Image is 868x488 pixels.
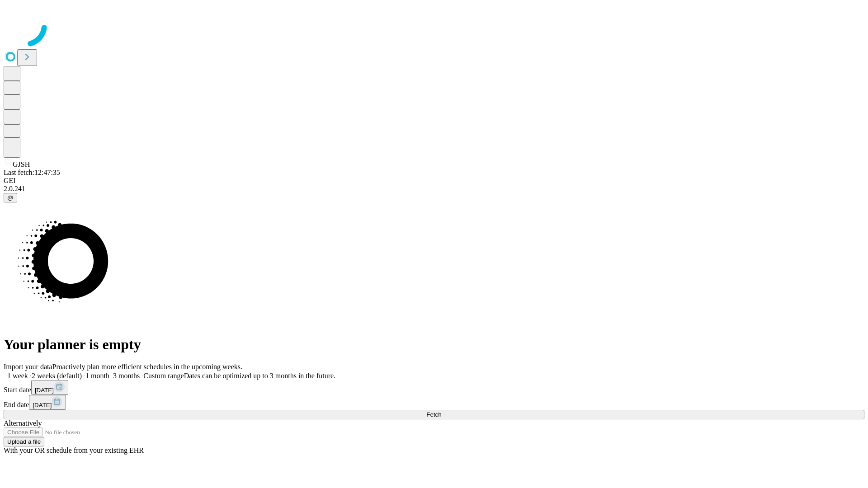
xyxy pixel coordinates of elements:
[4,169,60,176] span: Last fetch: 12:47:35
[7,194,14,201] span: @
[4,419,42,427] span: Alternatively
[7,372,28,380] span: 1 week
[4,177,864,185] div: GEI
[4,410,864,419] button: Fetch
[13,160,30,168] span: GJSH
[52,363,242,371] span: Proactively plan more efficient schedules in the upcoming weeks.
[4,395,864,410] div: End date
[33,402,52,408] span: [DATE]
[4,193,17,202] button: @
[143,372,184,380] span: Custom range
[4,380,864,395] div: Start date
[4,336,864,353] h1: Your planner is empty
[184,372,335,380] span: Dates can be optimized up to 3 months in the future.
[32,372,82,380] span: 2 weeks (default)
[4,437,44,446] button: Upload a file
[4,185,864,193] div: 2.0.241
[35,387,54,394] span: [DATE]
[29,395,66,410] button: [DATE]
[85,372,109,380] span: 1 month
[4,363,52,371] span: Import your data
[426,411,441,418] span: Fetch
[113,372,140,380] span: 3 months
[4,446,144,454] span: With your OR schedule from your existing EHR
[31,380,68,395] button: [DATE]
